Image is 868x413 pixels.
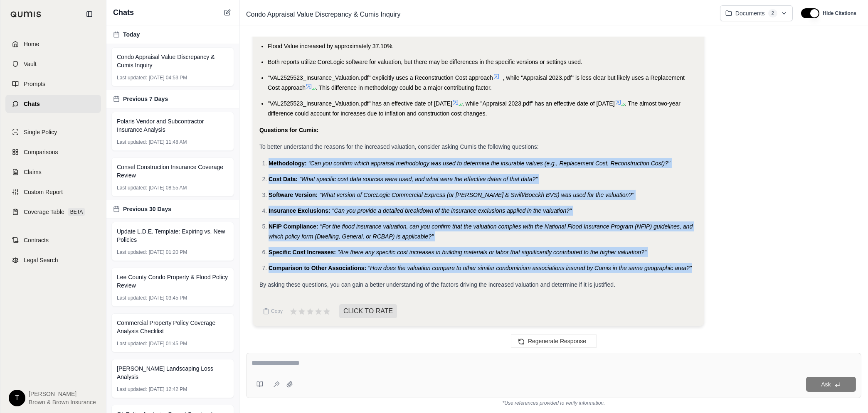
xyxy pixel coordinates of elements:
a: Coverage TableBETA [5,203,101,221]
a: Prompts [5,75,101,93]
a: Single Policy [5,123,101,141]
span: Contracts [24,236,49,244]
span: To better understand the reasons for the increased valuation, consider asking Cumis the following... [259,143,539,150]
span: Last updated: [117,295,147,301]
span: Commercial Property Policy Coverage Analysis Checklist [117,319,229,335]
a: Home [5,35,101,53]
span: Legal Search [24,256,58,264]
span: [PERSON_NAME] Landscaping Loss Analysis [117,364,229,381]
span: Custom Report [24,188,63,196]
span: Home [24,40,39,48]
span: “Can you confirm which appraisal methodology was used to determine the insurable values (e.g., Re... [308,160,670,167]
span: Insurance Exclusions: [269,207,330,214]
span: [DATE] 11:48 AM [149,139,187,145]
button: Copy [259,303,286,320]
span: Lee County Condo Property & Flood Policy Review [117,273,229,290]
span: Ask [821,381,831,388]
button: Regenerate Response [511,334,597,348]
span: Brown & Brown Insurance [29,398,96,406]
strong: Questions for Cumis: [259,127,318,133]
span: Chats [113,7,134,18]
span: "VAL2525523_Insurance_Valuation.pdf" has an effective date of [DATE] [268,100,452,107]
span: [DATE] 01:45 PM [149,340,187,347]
span: Single Policy [24,128,57,136]
span: Hide Citations [823,10,856,17]
span: [PERSON_NAME] [29,390,96,398]
span: Documents [735,9,765,17]
span: [DATE] 08:55 AM [149,184,187,191]
a: Comparisons [5,143,101,161]
span: Polaris Vendor and Subcontractor Insurance Analysis [117,117,229,134]
a: Custom Report [5,183,101,201]
span: 2 [768,9,778,17]
span: Last updated: [117,249,147,256]
span: By asking these questions, you can gain a better understanding of the factors driving the increas... [259,281,615,288]
span: "How does the valuation compare to other similar condominium associations insured by Cumis in the... [368,265,692,271]
span: Comparisons [24,148,58,156]
span: Cost Data: [269,176,298,182]
span: Last updated: [117,184,147,191]
a: Vault [5,55,101,73]
span: Previous 30 Days [123,205,171,213]
span: Copy [271,308,283,315]
span: . The almost two-year difference could account for increases due to inflation and construction co... [268,100,681,117]
span: , while "Appraisal 2023.pdf" is less clear but likely uses a Replacement Cost approach [268,74,685,91]
div: T [9,390,25,406]
span: Coverage Table [24,208,64,216]
span: [DATE] 03:45 PM [149,295,187,301]
span: Software Version: [269,192,318,198]
span: "Can you provide a detailed breakdown of the insurance exclusions applied in the valuation?" [332,207,572,214]
a: Contracts [5,231,101,249]
span: [DATE] 01:20 PM [149,249,187,256]
span: Last updated: [117,139,147,145]
div: Edit Title [243,8,713,21]
span: Today [123,30,140,39]
button: New Chat [222,7,232,17]
span: Comparison to Other Associations: [269,265,366,271]
span: BETA [68,208,85,216]
button: Documents2 [720,5,793,21]
span: Both reports utilize CoreLogic software for valuation, but there may be differences in the specif... [268,59,582,65]
span: "For the flood insurance valuation, can you confirm that the valuation complies with the National... [269,223,693,240]
span: Last updated: [117,340,147,347]
a: Legal Search [5,251,101,269]
span: Previous 7 Days [123,95,168,103]
a: Chats [5,95,101,113]
span: Condo Appraisal Value Discrepancy & Cumis Inquiry [243,8,404,21]
span: Claims [24,168,42,176]
span: Methodology: [269,160,307,167]
span: , while "Appraisal 2023.pdf" has an effective date of [DATE] [462,100,615,107]
span: NFIP Compliance: [269,223,318,230]
span: Regenerate Response [528,338,586,344]
span: CLICK TO RATE [339,304,397,318]
span: . This difference in methodology could be a major contributing factor. [316,84,492,91]
span: Chats [24,100,40,108]
span: "VAL2525523_Insurance_Valuation.pdf" explicitly uses a Reconstruction Cost approach [268,74,493,81]
span: Flood Value increased by approximately 37.10%. [268,43,394,49]
span: "What version of CoreLogic Commercial Express (or [PERSON_NAME] & Swift/Boeckh BVS) was used for ... [319,192,634,198]
span: Update L.D.E. Template: Expiring vs. New Policies [117,227,229,244]
span: Specific Cost Increases: [269,249,336,256]
span: Consel Construction Insurance Coverage Review [117,163,229,179]
span: Prompts [24,80,45,88]
span: Last updated: [117,74,147,81]
span: "Are there any specific cost increases in building materials or labor that significantly contribu... [338,249,646,256]
a: Claims [5,163,101,181]
button: Ask [806,377,856,392]
span: Condo Appraisal Value Discrepancy & Cumis Inquiry [117,53,229,69]
img: Qumis Logo [10,11,42,17]
span: [DATE] 04:53 PM [149,74,187,81]
span: Last updated: [117,386,147,393]
span: Vault [24,60,37,68]
div: *Use references provided to verify information. [246,398,861,406]
span: "What specific cost data sources were used, and what were the effective dates of that data?" [299,176,538,182]
span: [DATE] 12:42 PM [149,386,187,393]
button: Collapse sidebar [83,7,96,21]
